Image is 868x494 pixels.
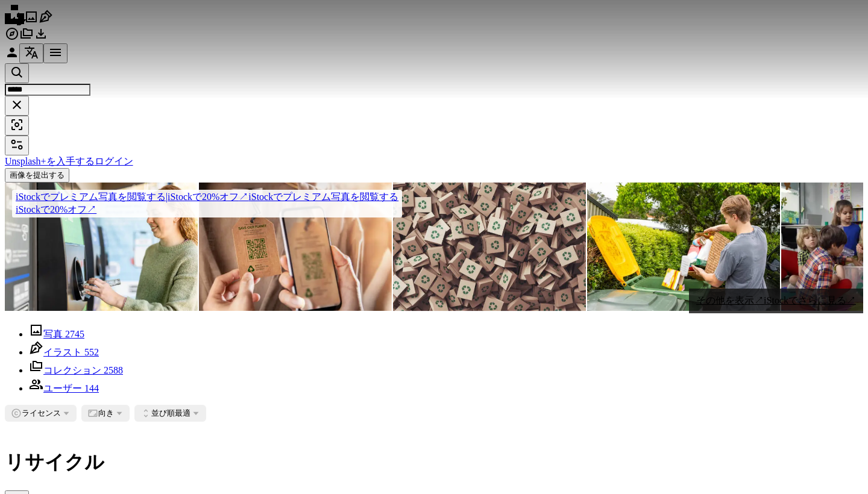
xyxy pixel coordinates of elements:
button: 向き [81,405,130,422]
span: iStockで20%オフ ↗ [16,192,248,202]
span: 2745 [65,329,84,339]
a: イラスト [39,16,53,26]
button: 画像を提出する [5,168,69,183]
h1: リサイクル [5,449,863,476]
span: 最適 [151,408,190,419]
a: ダウンロード履歴 [34,33,48,43]
img: リサイクル製品コンセプト。オーガニックコットンリサイクルクロス。廃棄物ゼロ。環境ケア、再利用、持続可能なライフスタイルのための再生可能。携帯電話を使用してタグをスキャンす� [199,183,392,311]
button: 言語 [19,43,43,63]
button: Unsplashで検索する [5,63,29,83]
a: 写真 2745 [29,329,84,339]
a: ログイン / 登録する [5,51,19,61]
a: Unsplash+を入手する [5,156,95,166]
button: フィルター [5,136,29,155]
a: iStockでプレミアム写真を閲覧する|iStockで20%オフ↗iStockでプレミアム写真を閲覧するiStockで20%オフ↗ [5,183,409,225]
button: メニュー [43,43,68,63]
a: 写真 [24,16,39,26]
span: ライセンス [22,408,61,417]
a: その他を表示↗iStockでさらに見る↗ [689,289,863,313]
span: 2588 [104,365,123,375]
span: その他を表示 ↗ [696,295,764,305]
a: ログイン [95,156,133,166]
a: ホーム — Unsplash [5,16,24,26]
button: 並び順最適 [134,405,206,422]
button: ビジュアル検索 [5,116,29,136]
span: 並び順 [151,408,175,417]
span: 向き [98,408,114,417]
span: 552 [84,347,99,357]
img: リサイクルシンボルの上面図と段ボールの買い物袋のスタック [393,183,586,311]
img: 若い男性のリサイクル [587,183,780,311]
a: イラスト 552 [29,347,99,357]
span: iStockでさらに見る ↗ [764,295,856,305]
span: iStockでプレミアム写真を閲覧する | [16,192,168,202]
span: 144 [84,383,99,393]
a: ユーザー 144 [29,383,99,393]
img: ボトルリサイクル機を使用している若い女性 [5,183,198,311]
form: サイト内でビジュアルを探す [5,63,863,136]
a: 探す [5,33,19,43]
a: コレクション 2588 [29,365,123,375]
button: ライセンス [5,405,77,422]
button: 全てクリア [5,96,29,116]
a: コレクション [19,33,34,43]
